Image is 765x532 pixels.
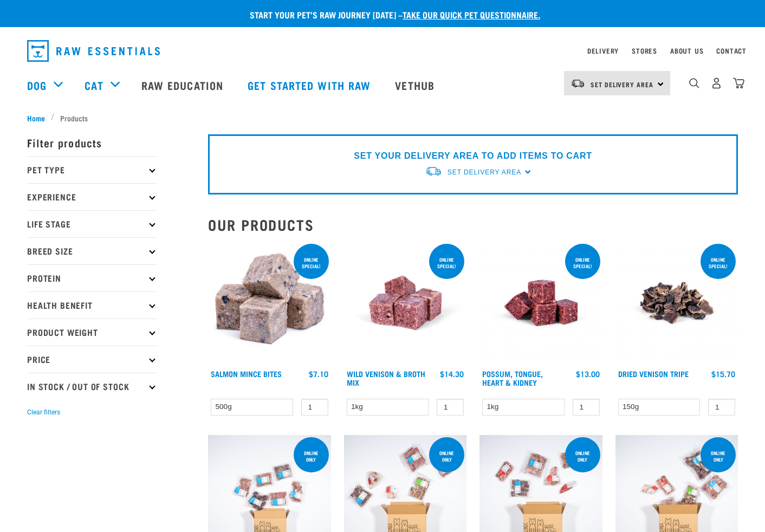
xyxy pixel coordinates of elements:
[309,369,328,378] div: $7.10
[733,77,744,89] img: home-icon@2x.png
[294,251,329,274] div: ONLINE SPECIAL!
[384,63,448,107] a: Vethub
[27,112,738,124] nav: breadcrumbs
[618,372,689,375] a: Dried Venison Tripe
[27,291,157,319] p: Health Benefit
[27,77,47,93] a: Dog
[570,79,585,88] img: van-moving.png
[615,242,738,365] img: Dried Vension Tripe 1691
[670,49,703,53] a: About Us
[208,216,738,233] h2: Our Products
[344,242,467,365] img: Vension and heart
[573,399,600,416] input: 1
[565,445,600,468] div: Online Only
[711,369,735,378] div: $15.70
[85,77,103,93] a: Cat
[27,373,157,400] p: In Stock / Out Of Stock
[27,112,51,124] a: Home
[294,445,329,468] div: ONLINE ONLY
[347,372,425,384] a: Wild Venison & Broth Mix
[27,129,157,156] p: Filter products
[237,63,384,107] a: Get started with Raw
[591,82,653,86] span: Set Delivery Area
[208,242,331,365] img: 1141 Salmon Mince 01
[27,183,157,210] p: Experience
[701,445,736,468] div: Online Only
[429,251,464,274] div: ONLINE SPECIAL!
[131,63,237,107] a: Raw Education
[479,242,602,365] img: Possum Tongue Heart Kidney 1682
[354,150,592,163] p: SET YOUR DELIVERY AREA TO ADD ITEMS TO CART
[403,12,540,17] a: take our quick pet questionnaire.
[701,251,736,274] div: ONLINE SPECIAL!
[27,407,60,417] button: Clear filters
[429,445,464,468] div: Online Only
[211,372,282,375] a: Salmon Mince Bites
[632,49,657,53] a: Stores
[448,168,521,176] span: Set Delivery Area
[18,36,747,66] nav: dropdown navigation
[425,166,442,177] img: van-moving.png
[711,77,722,89] img: user.png
[27,319,157,346] p: Product Weight
[716,49,747,53] a: Contact
[27,237,157,264] p: Breed Size
[576,369,600,378] div: $13.00
[565,251,600,274] div: ONLINE SPECIAL!
[27,112,45,124] span: Home
[482,372,543,384] a: Possum, Tongue, Heart & Kidney
[587,49,619,53] a: Delivery
[440,369,464,378] div: $14.30
[301,399,328,416] input: 1
[27,264,157,291] p: Protein
[27,156,157,183] p: Pet Type
[27,346,157,373] p: Price
[689,78,699,88] img: home-icon-1@2x.png
[437,399,464,416] input: 1
[708,399,735,416] input: 1
[27,210,157,237] p: Life Stage
[27,40,160,62] img: Raw Essentials Logo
